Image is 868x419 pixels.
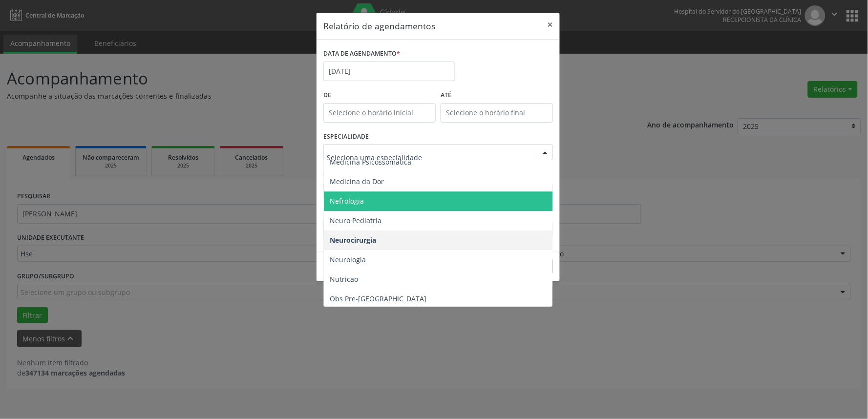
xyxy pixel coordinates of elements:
span: Neurologia [330,255,366,264]
span: Neuro Pediatria [330,216,381,225]
label: ESPECIALIDADE [323,129,369,145]
input: Selecione o horário inicial [323,103,436,123]
span: Medicina Psicossomatica [330,157,411,167]
h5: Relatório de agendamentos [323,20,435,32]
span: Obs Pre-[GEOGRAPHIC_DATA] [330,294,426,303]
span: Nutricao [330,274,358,284]
input: Seleciona uma especialidade [327,147,533,167]
span: Neurocirurgia [330,235,376,245]
span: Nefrologia [330,196,364,206]
label: ATÉ [441,88,553,103]
button: Close [540,13,560,37]
span: Medicina da Dor [330,177,384,186]
label: De [323,88,436,103]
label: DATA DE AGENDAMENTO [323,46,400,62]
input: Selecione uma data ou intervalo [323,62,455,81]
input: Selecione o horário final [441,103,553,123]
